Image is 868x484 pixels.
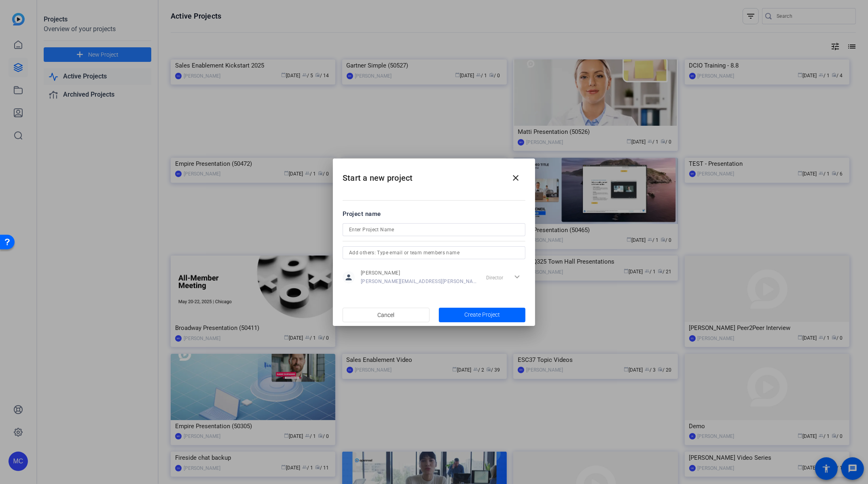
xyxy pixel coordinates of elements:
[439,308,526,322] button: Create Project
[343,271,355,283] mat-icon: person
[511,173,521,183] mat-icon: close
[349,225,519,235] input: Enter Project Name
[349,248,519,258] input: Add others: Type email or team members name
[333,159,535,191] h2: Start a new project
[361,270,477,276] span: [PERSON_NAME]
[343,308,430,322] button: Cancel
[343,209,525,218] div: Project name
[377,307,394,323] span: Cancel
[464,311,500,319] span: Create Project
[361,278,477,285] span: [PERSON_NAME][EMAIL_ADDRESS][PERSON_NAME][DOMAIN_NAME]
